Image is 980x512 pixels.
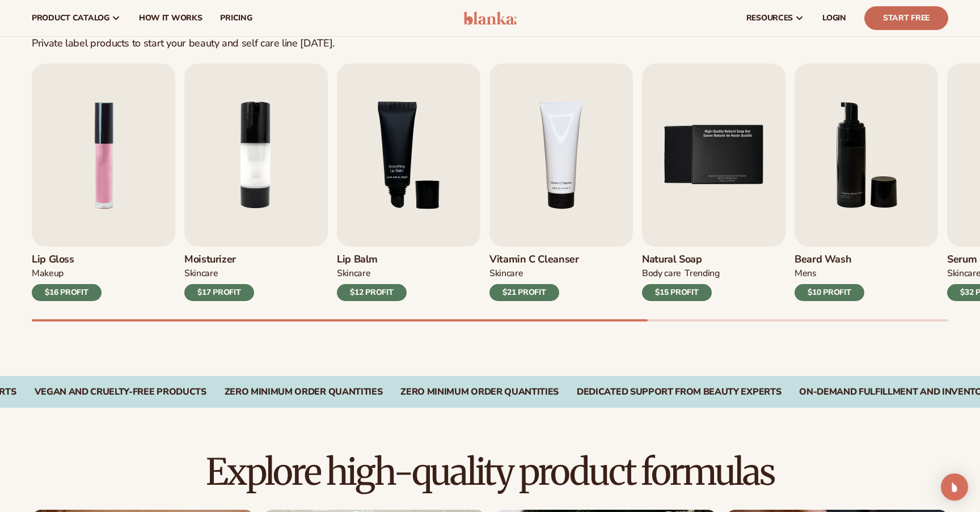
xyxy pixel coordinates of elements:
[795,64,938,301] a: 6 / 9
[489,64,633,301] a: 4 / 9
[642,284,712,301] div: $15 PROFIT
[489,268,523,280] div: Skincare
[941,473,968,501] div: Open Intercom Messenger
[337,253,407,266] h3: Lip Balm
[32,253,102,266] h3: Lip Gloss
[864,6,948,30] a: Start Free
[489,284,559,301] div: $21 PROFIT
[463,11,517,25] img: logo
[225,387,383,397] div: Zero Minimum Order QuantitieS
[822,14,846,23] span: LOGIN
[642,64,785,301] a: 5 / 9
[184,268,218,280] div: SKINCARE
[32,284,102,301] div: $16 PROFIT
[577,387,781,397] div: Dedicated Support From Beauty Experts
[32,64,175,301] a: 1 / 9
[184,284,254,301] div: $17 PROFIT
[795,284,864,301] div: $10 PROFIT
[795,268,817,280] div: mens
[32,268,64,280] div: MAKEUP
[685,268,719,280] div: TRENDING
[795,253,864,266] h3: Beard Wash
[220,14,252,23] span: pricing
[184,253,254,266] h3: Moisturizer
[337,284,407,301] div: $12 PROFIT
[746,14,793,23] span: resources
[32,453,948,491] h2: Explore high-quality product formulas
[139,14,202,23] span: How It Works
[35,387,206,397] div: Vegan and Cruelty-Free Products
[642,253,720,266] h3: Natural Soap
[32,14,109,23] span: product catalog
[337,64,480,301] a: 3 / 9
[489,253,579,266] h3: Vitamin C Cleanser
[400,387,559,397] div: Zero Minimum Order QuantitieS
[32,37,335,50] div: Private label products to start your beauty and self care line [DATE].
[184,64,328,301] a: 2 / 9
[642,268,681,280] div: BODY Care
[337,268,370,280] div: SKINCARE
